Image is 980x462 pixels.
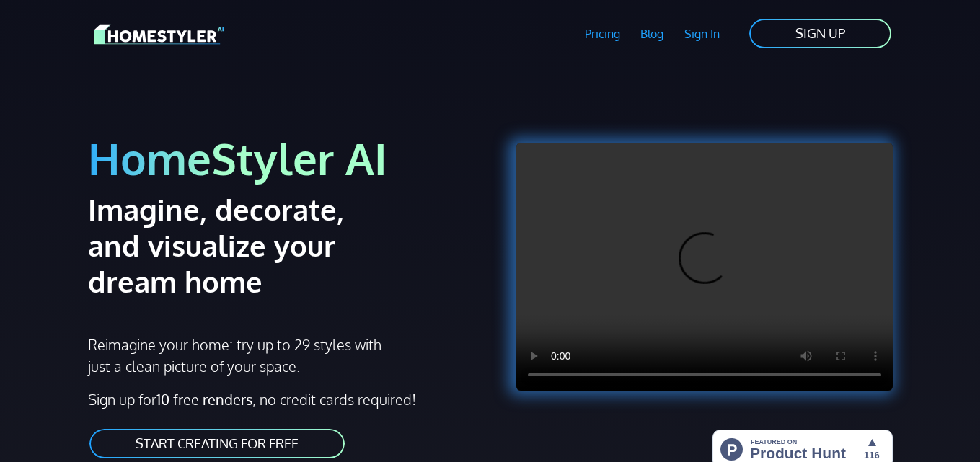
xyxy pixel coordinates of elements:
a: START CREATING FOR FREE [88,427,346,460]
p: Reimagine your home: try up to 29 styles with just a clean picture of your space. [88,334,384,377]
a: SIGN UP [748,17,893,50]
p: Sign up for , no credit cards required! [88,388,482,410]
h1: HomeStyler AI [88,131,482,185]
img: HomeStyler AI logo [94,22,224,47]
a: Pricing [574,17,630,50]
a: Blog [630,17,674,50]
h2: Imagine, decorate, and visualize your dream home [88,191,403,299]
a: Sign In [674,17,730,50]
strong: 10 free renders [156,390,252,409]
